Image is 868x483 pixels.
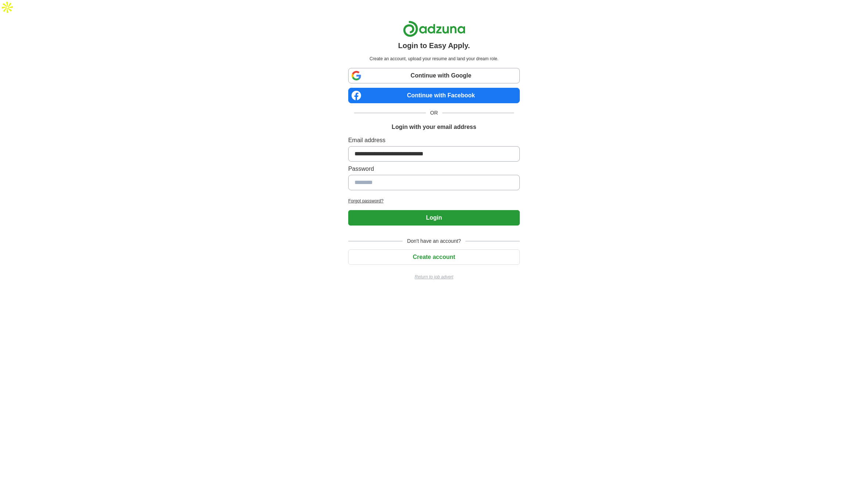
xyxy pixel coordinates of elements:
a: Continue with Google [348,68,520,83]
h1: Login with your email address [392,123,476,131]
a: Create account [348,254,520,260]
span: OR [426,109,442,117]
button: Login [348,210,520,226]
img: Adzuna logo [403,21,465,37]
label: Password [348,165,520,173]
a: Continue with Facebook [348,88,520,103]
label: Email address [348,136,520,145]
button: Create account [348,249,520,265]
h1: Login to Easy Apply. [398,40,470,51]
a: Forgot password? [348,198,520,204]
a: Return to job advert [348,274,520,280]
p: Create an account, upload your resume and land your dream role. [350,55,518,62]
span: Don't have an account? [403,237,465,245]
